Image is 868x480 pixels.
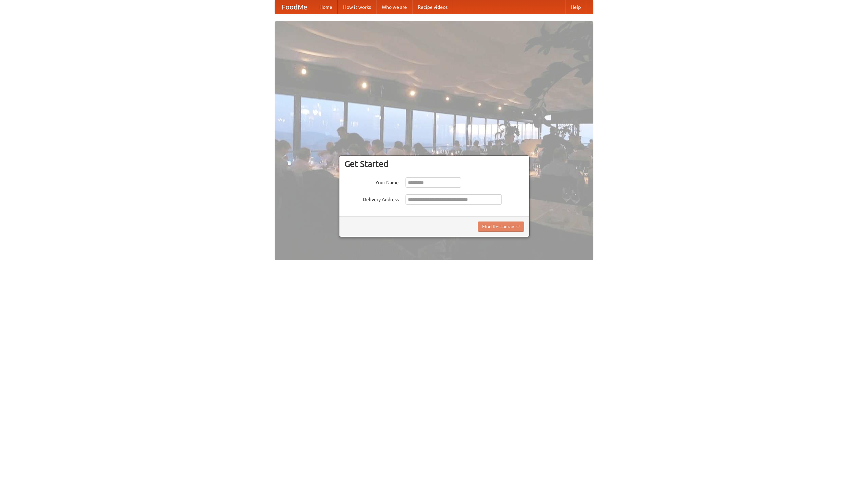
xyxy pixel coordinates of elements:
a: How it works [338,0,376,14]
a: FoodMe [275,0,314,14]
a: Home [314,0,338,14]
a: Recipe videos [412,0,453,14]
button: Find Restaurants! [478,222,524,232]
label: Your Name [344,177,399,186]
a: Help [565,0,586,14]
h3: Get Started [344,159,524,169]
a: Who we are [376,0,412,14]
label: Delivery Address [344,194,399,203]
